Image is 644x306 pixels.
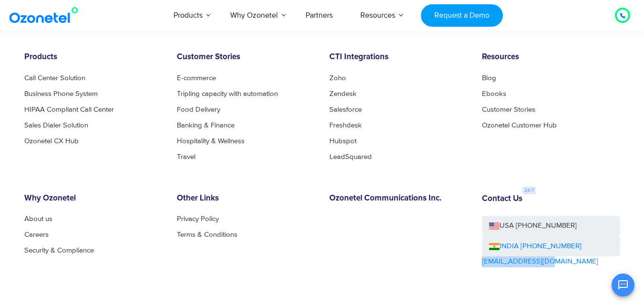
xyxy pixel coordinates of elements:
a: About us [24,215,52,222]
a: Food Delivery [177,106,220,113]
a: E-commerce [177,74,216,82]
img: us-flag.png [489,222,500,230]
a: Tripling capacity with automation [177,90,278,97]
a: Zendesk [329,90,357,97]
a: Security & Compliance [24,247,94,254]
a: Call Center Solution [24,74,85,82]
a: Careers [24,231,49,238]
h6: CTI Integrations [329,53,468,62]
a: Sales Dialer Solution [24,122,88,129]
h6: Products [24,53,163,62]
a: Ozonetel Customer Hub [482,122,557,129]
a: USA [PHONE_NUMBER] [482,216,620,236]
h6: Why Ozonetel [24,194,163,203]
a: [EMAIL_ADDRESS][DOMAIN_NAME] [482,256,598,267]
button: Open chat [612,274,634,296]
a: Hubspot [329,137,357,145]
h6: Customer Stories [177,53,315,62]
a: Customer Stories [482,106,535,113]
h6: Contact Us [482,194,522,204]
a: Ozonetel CX Hub [24,137,79,145]
a: Privacy Policy [177,215,219,222]
a: Blog [482,74,496,82]
a: Banking & Finance [177,122,235,129]
a: Request a Demo [421,4,502,27]
h6: Other Links [177,194,315,203]
img: ind-flag.png [489,243,500,250]
a: Salesforce [329,106,362,113]
a: Hospitality & Wellness [177,137,245,145]
a: Ebooks [482,90,506,97]
h6: Resources [482,53,620,62]
a: Business Phone System [24,90,98,97]
a: Travel [177,153,195,160]
a: Freshdesk [329,122,362,129]
a: HIPAA Compliant Call Center [24,106,114,113]
a: INDIA [PHONE_NUMBER] [489,241,582,252]
a: Zoho [329,74,346,82]
a: LeadSquared [329,153,372,160]
a: Terms & Conditions [177,231,237,238]
h6: Ozonetel Communications Inc. [329,194,468,203]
